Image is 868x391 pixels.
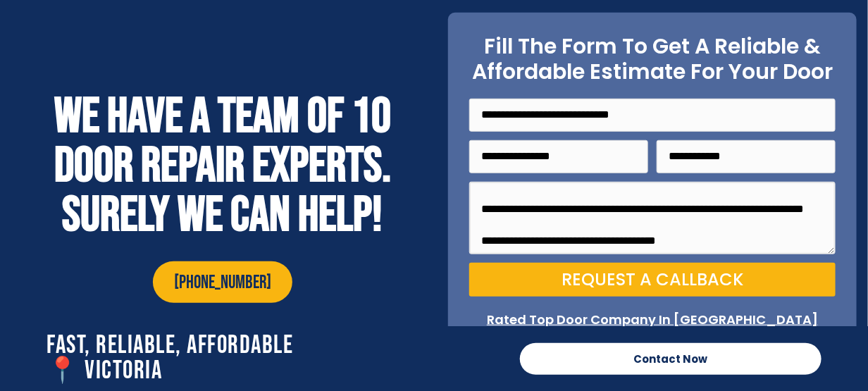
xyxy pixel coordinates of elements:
[469,99,836,305] form: On Point Locksmith Victoria Door Form
[469,311,836,328] p: Rated Top Door Company In [GEOGRAPHIC_DATA]
[469,34,836,85] h2: Fill The Form To Get A Reliable & Affordable Estimate For Your Door
[634,354,708,364] span: Contact Now
[153,261,292,303] a: [PHONE_NUMBER]
[469,263,836,297] button: Request a Callback
[562,271,743,288] span: Request a Callback
[46,333,506,384] h2: Fast, Reliable, Affordable 📍 victoria
[18,92,427,240] h2: WE HAVE A TEAM OF 10 DOOR REPAIR EXPERTS. SURELY WE CAN HELP!
[520,343,821,375] a: Contact Now
[174,272,271,294] span: [PHONE_NUMBER]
